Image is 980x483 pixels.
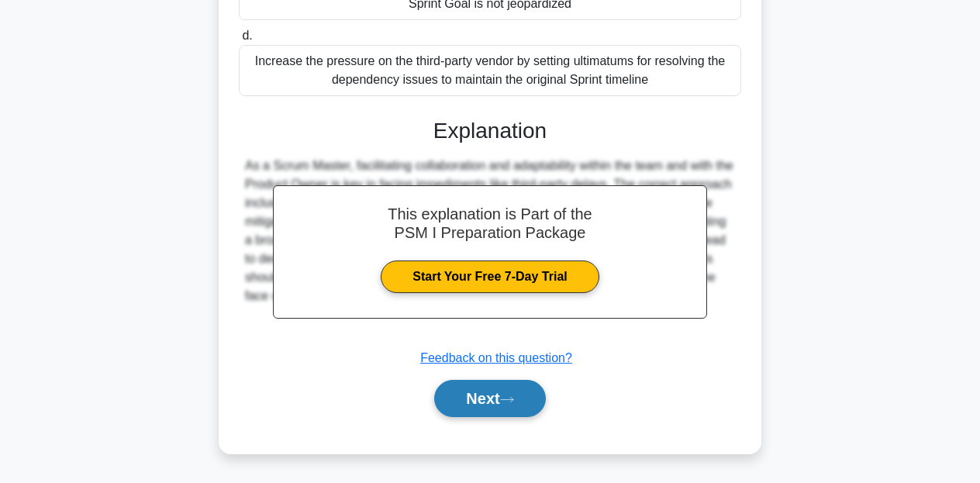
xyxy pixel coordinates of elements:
button: Next [434,380,545,417]
a: Start Your Free 7-Day Trial [381,260,599,293]
div: Increase the pressure on the third-party vendor by setting ultimatums for resolving the dependenc... [239,45,741,96]
a: Feedback on this question? [420,351,572,364]
h3: Explanation [248,118,732,144]
span: d. [242,29,252,42]
div: As a Scrum Master, facilitating collaboration and adaptability within the team and with the Produ... [245,157,735,305]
